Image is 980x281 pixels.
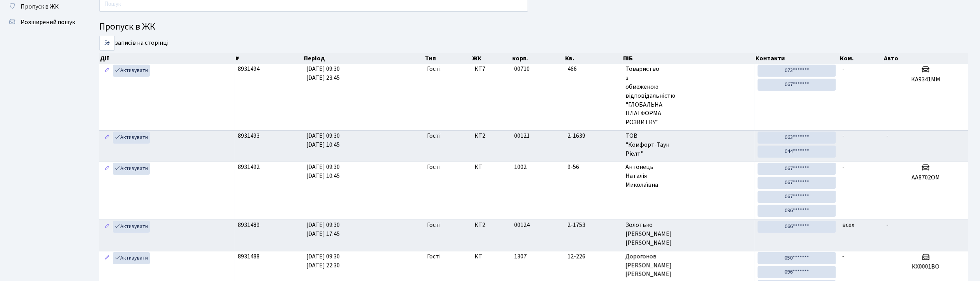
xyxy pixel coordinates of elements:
[238,163,260,171] span: 8931492
[842,252,845,261] span: -
[623,53,755,64] th: ПІБ
[113,221,150,233] a: Активувати
[565,53,623,64] th: Кв.
[21,18,75,26] span: Розширений пошук
[306,221,340,238] span: [DATE] 09:30 [DATE] 17:45
[471,53,511,64] th: ЖК
[427,252,441,261] span: Гості
[625,252,752,279] span: Дорогонов [PERSON_NAME] [PERSON_NAME]
[113,252,150,264] a: Активувати
[514,132,530,140] span: 00121
[474,163,508,172] span: КТ
[755,53,839,64] th: Контакти
[102,221,112,233] a: Редагувати
[567,132,619,140] span: 2-1639
[102,132,112,144] a: Редагувати
[427,132,441,140] span: Гості
[427,65,441,74] span: Гості
[514,252,527,261] span: 1307
[238,252,260,261] span: 8931488
[839,53,883,64] th: Ком.
[886,263,965,270] h5: КХ0001ВО
[99,53,235,64] th: Дії
[514,221,530,229] span: 00124
[21,2,59,11] span: Пропуск в ЖК
[514,163,527,171] span: 1002
[238,65,260,73] span: 8931494
[567,221,619,230] span: 2-1753
[842,221,854,229] span: всех
[842,163,845,171] span: -
[306,132,340,149] span: [DATE] 09:30 [DATE] 10:45
[511,53,565,64] th: корп.
[886,221,889,229] span: -
[842,65,845,73] span: -
[567,252,619,261] span: 12-226
[625,163,752,190] span: Антонець Наталія Миколаївна
[427,221,441,230] span: Гості
[567,65,619,74] span: 466
[102,163,112,175] a: Редагувати
[842,132,845,140] span: -
[99,21,968,33] h4: Пропуск в ЖК
[99,36,169,51] label: записів на сторінці
[474,65,508,74] span: КТ7
[306,252,340,270] span: [DATE] 09:30 [DATE] 22:30
[474,252,508,261] span: КТ
[567,163,619,172] span: 9-56
[625,65,752,127] span: Товариство з обмеженою відповідальністю "ГЛОБАЛЬНА ПЛАТФОРМА РОЗВИТКУ"
[113,65,150,77] a: Активувати
[99,36,115,51] select: записів на сторінці
[514,65,530,73] span: 00710
[883,53,969,64] th: Авто
[474,221,508,230] span: КТ2
[306,65,340,82] span: [DATE] 09:30 [DATE] 23:45
[113,132,150,144] a: Активувати
[424,53,471,64] th: Тип
[625,132,752,158] span: ТОВ "Комфорт-Таун Ріелт"
[238,221,260,229] span: 8931489
[102,252,112,264] a: Редагувати
[235,53,303,64] th: #
[474,132,508,140] span: КТ2
[625,221,752,248] span: Золотько [PERSON_NAME] [PERSON_NAME]
[306,163,340,180] span: [DATE] 09:30 [DATE] 10:45
[886,174,965,181] h5: АА8702ОМ
[886,132,889,140] span: -
[238,132,260,140] span: 8931493
[102,65,112,77] a: Редагувати
[303,53,424,64] th: Період
[4,14,82,30] a: Розширений пошук
[886,76,965,83] h5: КА9341ММ
[427,163,441,172] span: Гості
[113,163,150,175] a: Активувати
